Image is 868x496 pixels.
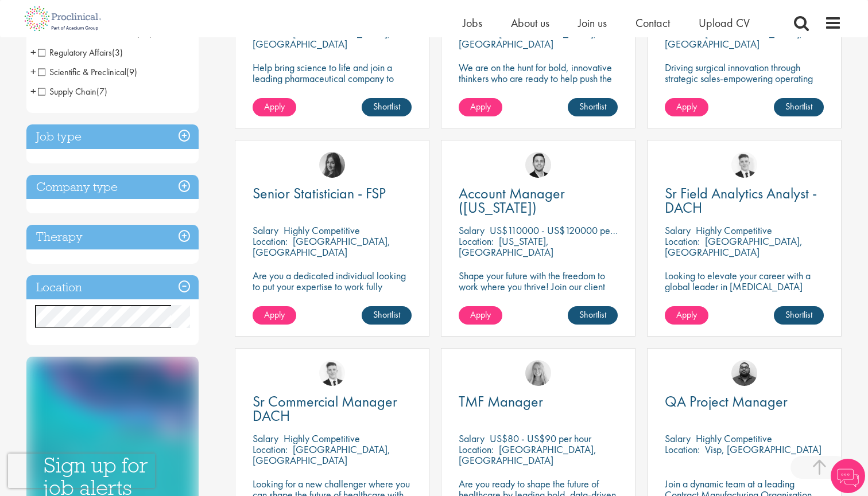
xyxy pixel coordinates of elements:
h3: Location [26,275,199,300]
a: Apply [665,306,708,325]
p: Visp, [GEOGRAPHIC_DATA] [705,443,821,456]
a: Senior Statistician - FSP [253,186,412,201]
a: TMF Manager [459,395,618,409]
span: Supply Chain [38,85,107,97]
span: QA Project Manager [665,392,788,411]
a: Shortlist [568,98,618,116]
span: Sr Commercial Manager DACH [253,392,397,425]
img: Chatbot [831,459,865,493]
a: Apply [459,306,502,325]
a: Apply [253,98,296,116]
span: Salary [665,224,691,237]
p: [GEOGRAPHIC_DATA], [GEOGRAPHIC_DATA] [253,235,390,259]
a: Apply [459,98,502,116]
a: Sr Field Analytics Analyst - DACH [665,186,824,215]
span: Regulatory Affairs [38,46,112,58]
a: Apply [253,306,296,325]
p: [GEOGRAPHIC_DATA], [GEOGRAPHIC_DATA] [665,26,803,50]
p: [GEOGRAPHIC_DATA], [GEOGRAPHIC_DATA] [459,443,596,467]
p: [US_STATE], [GEOGRAPHIC_DATA] [459,235,553,259]
span: + [30,63,36,80]
p: Driving surgical innovation through strategic sales-empowering operating rooms with cutting-edge ... [665,62,824,106]
p: [GEOGRAPHIC_DATA], [GEOGRAPHIC_DATA] [665,235,803,259]
p: [GEOGRAPHIC_DATA], [GEOGRAPHIC_DATA] [253,443,390,467]
img: Heidi Hennigan [319,152,345,178]
p: We are on the hunt for bold, innovative thinkers who are ready to help push the boundaries of sci... [459,62,618,106]
span: Scientific & Preclinical [38,66,126,78]
p: Help bring science to life and join a leading pharmaceutical company to play a key role in overse... [253,62,412,106]
span: Location: [665,443,700,456]
span: Apply [470,100,491,112]
span: Salary [665,432,691,445]
a: QA Project Manager [665,395,824,409]
span: Salary [459,224,485,237]
h3: Company type [26,175,199,200]
iframe: reCAPTCHA [8,454,155,488]
a: Jobs [463,15,482,30]
img: Shannon Briggs [525,360,551,386]
a: Apply [665,98,708,116]
span: Location: [253,443,288,456]
span: Location: [459,235,494,248]
p: Are you a dedicated individual looking to put your expertise to work fully flexibly in a remote p... [253,270,412,303]
a: Shortlist [774,98,824,116]
a: Shortlist [568,306,618,325]
a: Sr Commercial Manager DACH [253,395,412,423]
a: Shortlist [362,98,412,116]
span: Sr Field Analytics Analyst - DACH [665,183,817,217]
p: Shape your future with the freedom to work where you thrive! Join our client with this fully remo... [459,270,618,314]
a: About us [511,15,549,30]
a: Upload CV [699,15,750,30]
span: Supply Chain [38,85,96,97]
p: [GEOGRAPHIC_DATA], [GEOGRAPHIC_DATA] [253,26,390,50]
img: Ashley Bennett [731,360,757,386]
span: Salary [253,432,278,445]
span: Senior Statistician - FSP [253,183,386,203]
span: (9) [126,66,137,78]
p: [GEOGRAPHIC_DATA], [GEOGRAPHIC_DATA] [459,26,596,50]
p: Highly Competitive [284,432,360,445]
a: Join us [578,15,607,30]
span: TMF Manager [459,392,543,411]
a: Account Manager ([US_STATE]) [459,186,618,215]
span: Location: [665,235,700,248]
p: Highly Competitive [284,224,360,237]
img: Nicolas Daniel [319,360,345,386]
span: Location: [253,235,288,248]
span: Apply [264,100,285,112]
a: Contact [635,15,670,30]
span: Account Manager ([US_STATE]) [459,183,565,217]
span: (3) [112,46,123,58]
p: US$110000 - US$120000 per annum [490,224,641,237]
span: Apply [676,308,697,321]
img: Parker Jensen [525,152,551,178]
span: Apply [676,100,697,112]
img: Nicolas Daniel [731,152,757,178]
p: Highly Competitive [696,224,772,237]
span: Salary [253,224,278,237]
h3: Therapy [26,225,199,249]
span: Location: [459,443,494,456]
span: Regulatory Affairs [38,46,123,58]
p: US$80 - US$90 per hour [490,432,591,445]
span: Salary [459,432,485,445]
span: + [30,44,36,61]
span: Apply [264,308,285,321]
h3: Job type [26,124,199,149]
p: Highly Competitive [696,432,772,445]
span: Scientific & Preclinical [38,66,137,78]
